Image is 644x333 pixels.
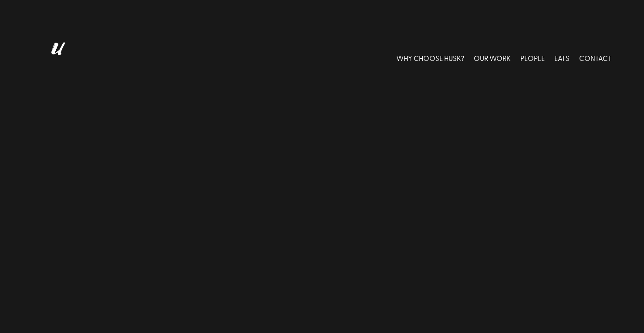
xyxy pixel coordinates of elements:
a: CONTACT [579,39,612,77]
img: Husk logo [32,39,80,77]
a: OUR WORK [474,39,511,77]
a: WHY CHOOSE HUSK? [396,39,464,77]
a: PEOPLE [520,39,545,77]
a: EATS [554,39,570,77]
